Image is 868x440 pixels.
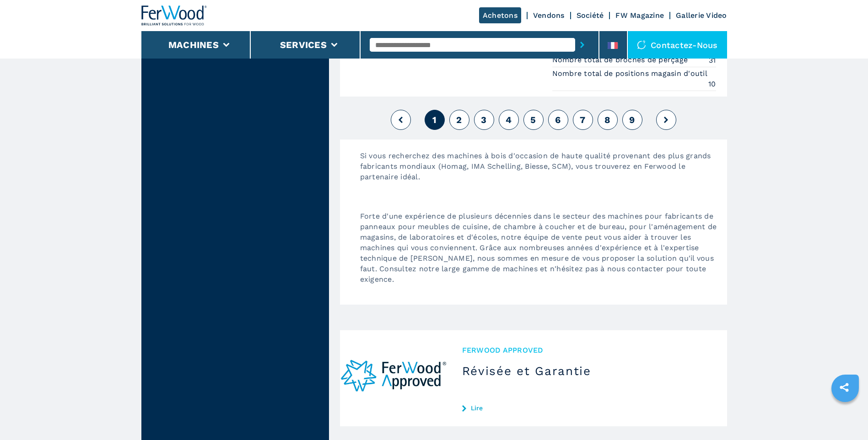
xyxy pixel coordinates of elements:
button: 1 [425,110,445,130]
button: 4 [499,110,519,130]
button: 9 [622,110,642,130]
button: 3 [474,110,494,130]
a: Vendons [533,11,565,20]
span: 7 [580,114,585,125]
em: 31 [709,55,716,65]
span: 2 [456,114,462,125]
p: Nombre total de broches de perçage [552,55,690,65]
a: sharethis [833,376,856,399]
button: Machines [168,39,219,50]
iframe: Chat [829,399,861,433]
a: Achetons [479,7,521,23]
span: 4 [506,114,512,125]
span: 9 [629,114,635,125]
button: Services [280,39,327,50]
span: 3 [481,114,486,125]
span: 5 [530,114,536,125]
p: Forte d'une expérience de plusieurs décennies dans le secteur des machines pour fabricants de pan... [351,211,727,294]
button: submit-button [575,34,589,55]
span: 6 [555,114,561,125]
span: 1 [432,114,437,125]
a: Gallerie Video [676,11,727,20]
p: Nombre total de positions magasin d'outil [552,69,710,79]
a: FW Magazine [615,11,664,20]
span: Ferwood Approved [462,345,712,355]
a: Société [577,11,604,20]
img: Ferwood [141,5,207,26]
span: 8 [604,114,610,125]
button: 5 [523,110,544,130]
button: 8 [598,110,618,130]
a: Lire [462,404,712,412]
button: 2 [449,110,469,130]
img: Contactez-nous [637,40,646,49]
h3: Révisée et Garantie [462,364,712,378]
button: 7 [573,110,593,130]
p: Si vous recherchez des machines à bois d'occasion de haute qualité provenant des plus grands fabr... [351,150,727,191]
em: 10 [708,79,716,89]
div: Contactez-nous [628,31,727,59]
button: 6 [548,110,568,130]
img: Révisée et Garantie [340,330,447,426]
